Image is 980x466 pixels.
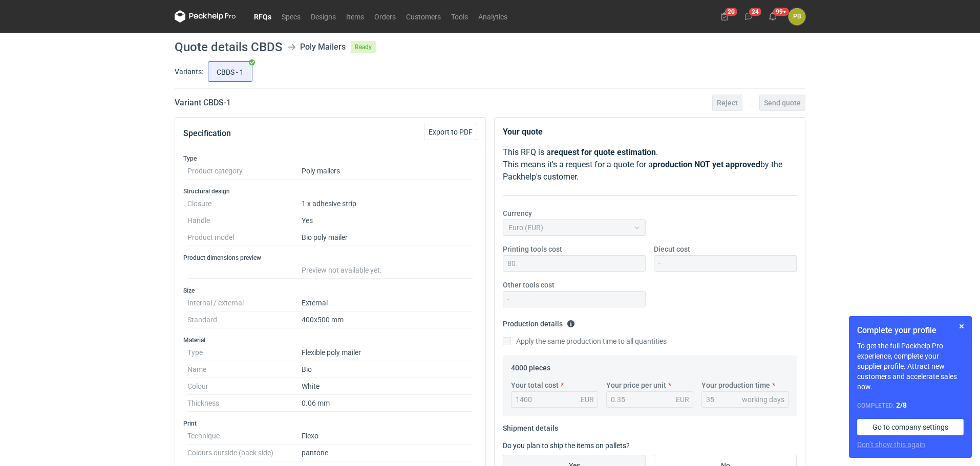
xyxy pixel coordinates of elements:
strong: 2 / 8 [896,401,907,409]
dt: Product model [187,229,302,246]
label: Your price per unit [606,380,666,390]
div: Poly Mailers [300,41,346,53]
p: This RFQ is a . This means it's a request for a quote for a by the Packhelp's customer. [503,146,797,183]
div: EUR [676,394,689,405]
a: Go to company settings [857,419,964,435]
dt: Name [187,361,302,378]
label: Diecut cost [654,244,690,254]
label: Printing tools cost [503,244,562,254]
button: Export to PDF [424,124,477,140]
span: Preview not available yet. [302,266,382,274]
h1: Complete your profile [857,324,964,337]
dd: Flexible poly mailer [302,344,473,361]
button: PB [789,8,805,25]
h1: Quote details CBDS [175,41,283,53]
span: Send quote [764,99,801,106]
button: Specification [183,121,231,146]
a: Tools [446,10,473,23]
dt: Handle [187,212,302,229]
p: To get the full Packhelp Pro experience, complete your supplier profile. Attract new customers an... [857,341,964,392]
a: Specs [276,10,306,23]
button: 24 [740,8,757,25]
dt: Colour [187,378,302,395]
dd: 1 x adhesive strip [302,195,473,212]
dt: Thickness [187,395,302,412]
h3: Type [183,154,477,163]
span: Export to PDF [429,128,473,136]
button: 99+ [764,8,781,25]
dd: Flexo [302,428,473,445]
h3: Size [183,286,477,295]
button: Reject [712,95,742,111]
dd: External [302,295,473,312]
legend: 4000 pieces [511,360,550,372]
label: Currency [503,208,532,218]
a: RFQs [249,10,276,23]
dd: White [302,378,473,395]
h3: Material [183,336,477,344]
div: EUR [581,394,594,405]
a: Designs [306,10,341,23]
h3: Structural design [183,187,477,195]
label: CBDS - 1 [208,61,252,82]
button: Don’t show this again [857,439,925,450]
a: Customers [401,10,446,23]
a: Items [341,10,369,23]
div: Completed: [857,400,964,411]
dd: Poly mailers [302,163,473,180]
dt: Product category [187,163,302,180]
dd: Bio [302,361,473,378]
dt: Internal / external [187,295,302,312]
button: Skip for now [955,320,968,332]
h2: Variant CBDS - 1 [175,97,231,109]
label: Your production time [701,380,770,390]
label: Your total cost [511,380,559,390]
button: Send quote [759,95,805,111]
label: Do you plan to ship the items on pallets? [503,441,630,450]
dt: Type [187,344,302,361]
strong: production NOT yet approved [653,160,760,169]
legend: Shipment details [503,420,558,432]
a: Analytics [473,10,513,23]
a: Orders [369,10,401,23]
legend: Production details [503,316,575,328]
dd: 400x500 mm [302,312,473,328]
dt: Closure [187,195,302,212]
label: Apply the same production time to all quantities [503,336,667,346]
dd: Yes [302,212,473,229]
h3: Product dimensions preview [183,254,477,262]
dd: Bio poly mailer [302,229,473,246]
div: working days [742,394,784,405]
h3: Print [183,419,477,428]
div: Piotr Bożek [789,8,805,25]
label: Other tools cost [503,280,555,290]
svg: Packhelp Pro [175,10,236,23]
label: Variants: [175,66,203,77]
dt: Technique [187,428,302,445]
dt: Colours outside (back side) [187,445,302,461]
strong: request for quote estimation [551,147,656,157]
dt: Standard [187,312,302,328]
strong: Your quote [503,127,543,137]
span: Reject [717,99,738,106]
dd: pantone [302,445,473,461]
button: 20 [716,8,733,25]
dd: 0.06 mm [302,395,473,412]
span: Ready [351,41,376,53]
